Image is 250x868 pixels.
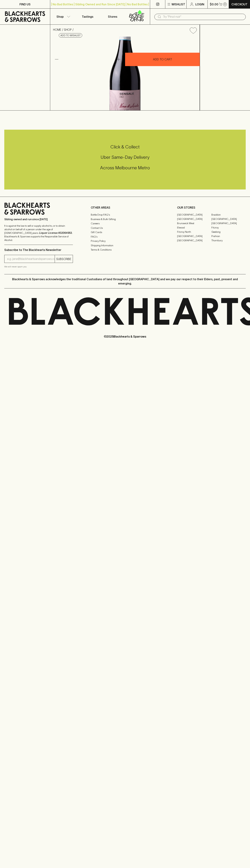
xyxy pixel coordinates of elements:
[75,9,100,24] a: Tastings
[4,165,246,171] h5: Across Melbourne Metro
[50,37,200,110] img: 40541.png
[59,33,82,38] button: Add to wishlist
[4,265,73,268] p: We will never spam you
[100,9,125,24] a: Stores
[4,154,246,160] h5: Uber Same-Day Delivery
[91,205,159,210] p: OTHER AREAS
[91,235,159,239] a: FAQ's
[177,238,211,243] a: [GEOGRAPHIC_DATA]
[163,14,243,20] input: Try "Pinot noir"
[55,255,73,263] button: SUBSCRIBE
[177,234,211,238] a: [GEOGRAPHIC_DATA]
[91,226,159,230] a: Contact Us
[19,2,31,6] p: FIND US
[211,213,246,217] a: Braddon
[56,14,64,19] p: Shop
[53,28,61,31] a: HOME
[125,53,200,66] button: ADD TO CART
[210,2,218,6] p: $0.00
[7,256,55,262] input: e.g. jane@blackheartsandsparrows.com.au
[211,230,246,234] a: Geelong
[108,14,117,19] p: Stores
[91,248,159,252] a: Terms & Conditions
[177,230,211,234] a: Fitzroy North
[4,144,246,150] h5: Click & Collect
[82,14,93,19] p: Tastings
[4,248,73,252] p: Subscribe to The Blackhearts Newsletter
[177,205,246,210] p: OUR STORES
[172,2,185,6] p: Wishlist
[211,238,246,243] a: Thornbury
[91,243,159,248] a: Shipping Information
[195,2,204,6] p: Login
[177,213,211,217] a: [GEOGRAPHIC_DATA]
[50,9,75,24] button: Shop
[188,26,198,35] button: Add to wishlist
[4,224,73,242] p: It is against the law to sell or supply alcohol to, or to obtain alcohol on behalf of a person un...
[231,2,247,6] p: Checkout
[7,277,243,286] p: Blackhearts & Sparrows acknowledges the traditional Custodians of land throughout [GEOGRAPHIC_DAT...
[211,217,246,221] a: [GEOGRAPHIC_DATA]
[153,57,172,61] p: ADD TO CART
[91,221,159,226] a: Careers
[211,225,246,230] a: Fitzroy
[211,234,246,238] a: Prahran
[224,3,226,5] p: 0
[39,231,72,234] strong: Liquor License #32064953
[91,213,159,217] a: Bottle Drop FAQ's
[91,230,159,235] a: Gift Cards
[64,28,72,31] a: SHOP
[56,257,71,261] p: SUBSCRIBE
[91,239,159,243] a: Privacy Policy
[4,218,73,221] p: Sibling owned and run since [DATE]
[91,217,159,221] a: Business & Bulk Gifting
[4,130,246,189] div: Call to action block
[211,221,246,225] a: [GEOGRAPHIC_DATA]
[177,217,211,221] a: [GEOGRAPHIC_DATA]
[177,225,211,230] a: Elwood
[177,221,211,225] a: Brunswick West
